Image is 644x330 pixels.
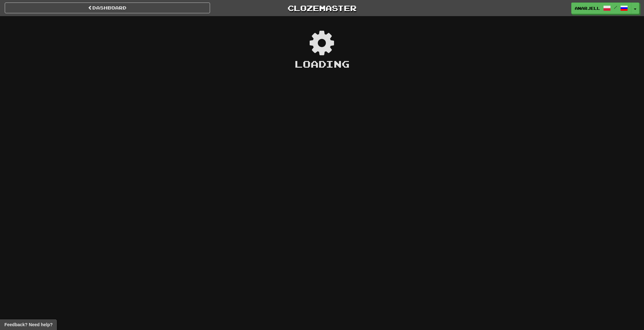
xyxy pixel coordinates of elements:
[4,321,53,328] span: Open feedback widget
[220,3,425,14] a: Clozemaster
[575,5,600,11] span: Anarjell
[614,5,617,9] span: /
[5,3,210,13] a: Dashboard
[571,3,631,14] a: Anarjell /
